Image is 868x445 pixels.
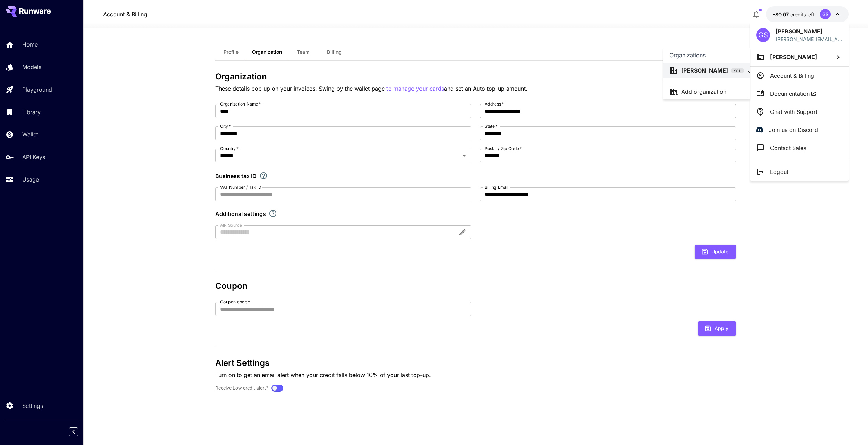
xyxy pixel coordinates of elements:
[681,66,728,75] p: [PERSON_NAME]
[712,166,868,445] iframe: Chat Widget
[669,51,706,59] p: Organizations
[731,68,744,74] span: YOU
[681,87,726,96] p: Add organization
